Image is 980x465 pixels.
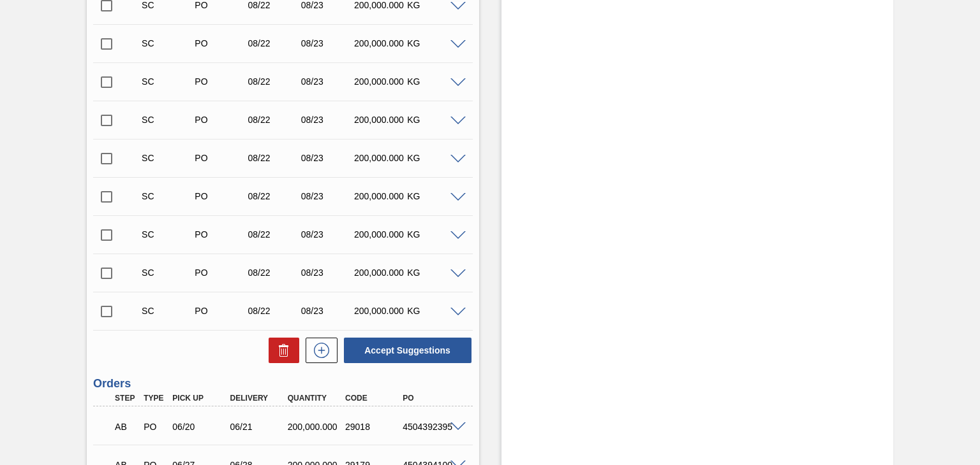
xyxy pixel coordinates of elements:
div: 08/22/2025 [245,306,303,316]
div: 200,000.000 [351,76,409,87]
div: Delete Suggestions [262,338,299,363]
div: KG [404,115,462,125]
div: Purchase order [191,153,249,163]
div: 200,000.000 [351,191,409,201]
div: 08/23/2025 [298,306,356,316]
div: 200,000.000 [351,268,409,278]
div: 08/23/2025 [298,268,356,278]
div: 200,000.000 [351,153,409,163]
div: 4504392395 [399,422,463,432]
div: KG [404,38,462,48]
div: 08/23/2025 [298,115,356,125]
div: Suggestion Created [138,229,197,240]
div: Suggestion Created [138,268,197,278]
div: Delivery [227,394,290,403]
div: Purchase order [140,422,169,432]
div: Suggestion Created [138,153,197,163]
div: Purchase order [191,76,249,87]
div: KG [404,153,462,163]
div: 08/22/2025 [245,115,303,125]
div: Step [112,394,140,403]
div: Purchase order [191,306,249,316]
div: 08/22/2025 [245,191,303,201]
div: KG [404,306,462,316]
h3: Orders [93,377,472,390]
div: Suggestion Created [138,306,197,316]
div: Purchase order [191,268,249,278]
div: Code [342,394,405,403]
div: Suggestion Created [138,76,197,87]
p: AB [115,422,137,432]
div: 08/23/2025 [298,229,356,240]
div: 06/20/2025 [169,422,232,432]
div: 08/23/2025 [298,191,356,201]
div: Purchase order [191,229,249,240]
div: 08/22/2025 [245,38,303,48]
div: Suggestion Created [138,115,197,125]
div: KG [404,229,462,240]
div: KG [404,76,462,87]
div: 08/23/2025 [298,38,356,48]
div: Purchase order [191,38,249,48]
div: 200,000.000 [351,38,409,48]
div: KG [404,268,462,278]
div: 29018 [342,422,405,432]
div: 08/22/2025 [245,153,303,163]
div: 200,000.000 [351,306,409,316]
div: Purchase order [191,191,249,201]
div: 200,000.000 [351,229,409,240]
div: 200,000.000 [351,115,409,125]
div: 08/22/2025 [245,229,303,240]
div: 08/22/2025 [245,76,303,87]
div: PO [399,394,463,403]
div: KG [404,191,462,201]
div: Awaiting Pick Up [112,413,140,441]
div: 08/23/2025 [298,153,356,163]
div: 200,000.000 [285,422,348,432]
button: Accept Suggestions [344,338,471,363]
div: Pick up [169,394,232,403]
div: 08/22/2025 [245,268,303,278]
div: Suggestion Created [138,191,197,201]
div: Purchase order [191,115,249,125]
div: Type [140,394,169,403]
div: Suggestion Created [138,38,197,48]
div: Accept Suggestions [338,336,473,364]
div: 08/23/2025 [298,76,356,87]
div: 06/21/2025 [227,422,290,432]
div: New suggestion [299,338,338,363]
div: Quantity [285,394,348,403]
